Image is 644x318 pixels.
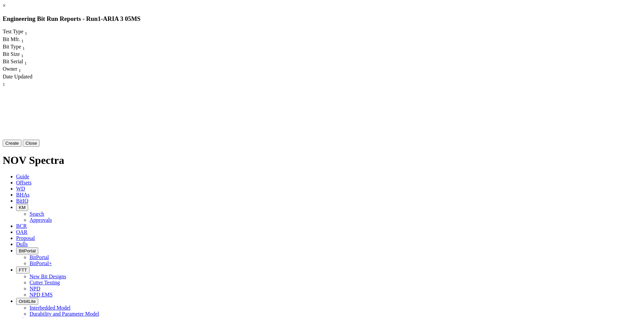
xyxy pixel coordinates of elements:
h1: NOV Spectra [3,154,641,167]
a: BitPortal+ [30,260,52,266]
div: Sort None [3,59,40,66]
sub: 1 [21,53,23,58]
a: Durability and Parameter Model [30,311,99,317]
a: BitPortal [30,254,49,260]
a: Cutter Testing [30,280,60,285]
span: Bit Mfr. [3,36,20,42]
span: BCR [16,223,27,229]
div: Date Updated Sort None [3,74,36,87]
span: WD [16,186,25,191]
div: Bit Mfr. Sort None [3,36,36,44]
span: Bit Size [3,51,20,57]
a: × [3,3,6,8]
button: Create [3,140,21,147]
div: Sort None [3,74,36,87]
span: KM [19,205,25,210]
span: Owner [3,66,17,72]
span: Proposal [16,235,35,241]
h3: Engineering Bit Run Reports - Run - [3,15,641,23]
div: Bit Size Sort None [3,51,36,59]
div: Owner Sort None [3,66,36,73]
span: Guide [16,174,29,179]
a: Interbedded Model [30,305,70,311]
span: Sort None [22,44,25,49]
span: Sort None [25,29,27,34]
span: BHAs [16,192,30,198]
div: Test Type Sort None [3,29,40,36]
span: Test Type [3,29,23,34]
div: Bit Type Sort None [3,44,36,51]
span: FTT [19,268,27,273]
div: Sort None [3,36,36,44]
a: New Bit Designs [30,274,66,279]
div: Sort None [3,44,36,51]
sub: 1 [25,31,27,36]
span: Sort None [3,80,5,85]
span: Offsets [16,180,32,185]
div: Bit Serial Sort None [3,59,40,66]
span: Sort None [21,36,24,42]
sub: 1 [22,46,25,51]
span: BitPortal [19,248,36,253]
span: Bit Serial [3,59,23,64]
sub: 1 [19,68,21,73]
span: OAR [16,229,28,235]
span: BitIQ [16,198,28,204]
button: Close [23,140,40,147]
div: Sort None [3,29,40,36]
span: Dulls [16,241,28,247]
a: NPD [30,286,40,291]
span: Sort None [21,51,23,57]
span: Sort None [19,66,21,72]
span: Date Updated [3,74,32,79]
div: Sort None [3,66,36,73]
span: ARIA 3 05MS [103,15,141,22]
sub: 1 [3,82,5,87]
span: Sort None [24,59,27,64]
span: OrbitLite [19,299,36,304]
sub: 1 [24,61,27,66]
span: Bit Type [3,44,21,49]
a: Search [30,211,44,217]
div: Sort None [3,51,36,59]
sub: 1 [21,38,24,43]
a: Approvals [30,217,52,223]
span: 1 [98,15,101,22]
a: NPD EMS [30,292,53,297]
